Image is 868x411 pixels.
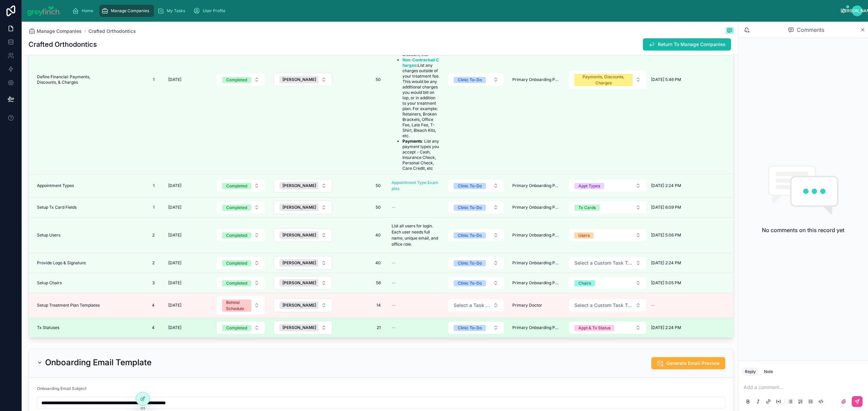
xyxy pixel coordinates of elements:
[569,70,646,89] button: Select Button
[279,279,326,287] button: Unselect 105
[115,300,157,311] a: 4
[392,303,440,308] a: --
[37,303,100,308] span: Setup Treatment Plan Templates
[117,77,155,82] span: 1
[115,180,157,191] a: 1
[115,278,157,288] a: 3
[117,183,155,188] span: 1
[37,303,106,308] a: Setup Treatment Plan Templates
[651,325,681,330] span: [DATE] 2:24 PM
[99,5,154,17] a: Manage Companies
[165,202,208,213] a: [DATE]
[762,226,844,234] h2: No comments on this record yet
[115,322,157,333] a: 4
[578,183,600,189] div: Appt Types
[574,280,595,286] button: Unselect CHAIRS
[569,299,646,311] button: Select Button
[578,74,629,86] div: Payments, Discounts, Charges
[226,325,247,331] div: Completed
[651,357,725,369] button: Generate Email Preview
[458,260,482,266] div: Clinic To-Do
[67,3,841,18] div: scrollable content
[448,322,504,334] button: Select Button
[167,8,185,14] span: My Tasks
[273,256,333,270] a: Select Button
[448,201,504,214] a: Select Button
[666,360,720,367] span: Generate Email Preview
[574,204,600,211] button: Unselect TX_CARDS
[70,5,98,17] a: Home
[574,232,594,239] button: Unselect USERS
[341,322,383,333] a: 21
[569,256,647,269] a: Select Button
[273,179,333,193] a: Select Button
[282,325,316,330] span: [PERSON_NAME]
[115,202,157,213] a: 1
[512,325,560,330] a: Primary Onboarding POC
[651,325,725,330] a: [DATE] 2:24 PM
[392,205,396,210] span: --
[392,205,440,210] a: --
[28,28,82,35] a: Manage Companies
[37,280,62,286] span: Setup Chairs
[168,260,181,266] span: [DATE]
[448,74,504,86] button: Select Button
[216,73,265,86] a: Select Button
[115,230,157,241] a: 2
[282,280,316,286] span: [PERSON_NAME]
[574,324,614,331] button: Unselect APPT_TX_STATUS
[341,230,383,241] a: 40
[651,280,725,286] a: [DATE] 5:05 PM
[458,205,482,211] div: Clinic To-Do
[343,260,381,266] span: 40
[651,205,681,210] span: [DATE] 6:09 PM
[448,179,504,192] a: Select Button
[226,232,247,239] div: Completed
[448,299,504,312] a: Select Button
[37,260,86,266] span: Provide Logo & Signature
[217,277,265,289] button: Select Button
[569,201,646,213] button: Select Button
[512,205,560,210] a: Primary Onboarding POC
[569,180,646,192] button: Select Button
[448,256,504,269] a: Select Button
[274,179,332,192] button: Select Button
[343,77,381,82] span: 50
[574,302,633,309] span: Select a Custom Task Table(s)
[37,325,59,330] span: Tx Statuses
[569,70,647,89] a: Select Button
[45,357,152,368] h2: Onboarding Email Template
[569,322,646,334] button: Select Button
[217,257,265,269] button: Select Button
[392,280,440,286] a: --
[279,76,326,83] button: Unselect 105
[574,73,633,86] button: Unselect PAYMENTS_DISCOUNTS_CHARGES
[402,57,439,68] a: Non-Contractual Charges
[168,280,181,286] span: [DATE]
[512,232,560,238] a: Primary Onboarding POC
[578,205,596,211] div: Tx Cards
[117,325,155,330] span: 4
[168,205,181,210] span: [DATE]
[512,280,560,286] a: Primary Onboarding POC
[343,232,381,238] span: 40
[569,299,647,312] a: Select Button
[37,280,106,286] a: Setup Chairs
[392,325,396,330] span: --
[37,28,82,35] span: Manage Companies
[168,325,181,330] span: [DATE]
[392,325,440,330] a: --
[402,139,422,144] strong: Payments
[217,296,265,314] button: Select Button
[279,204,326,211] button: Unselect 105
[282,77,316,82] span: [PERSON_NAME]
[341,278,383,288] a: 56
[37,325,106,330] a: Tx Statuses
[282,303,316,308] span: [PERSON_NAME]
[217,322,265,334] button: Select Button
[37,74,106,85] span: Define Financial: Payments, Discounts, & Charges
[392,220,440,250] a: List all users for login. Each user needs full name, unique email, and office role.
[216,201,265,214] a: Select Button
[117,232,155,238] span: 2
